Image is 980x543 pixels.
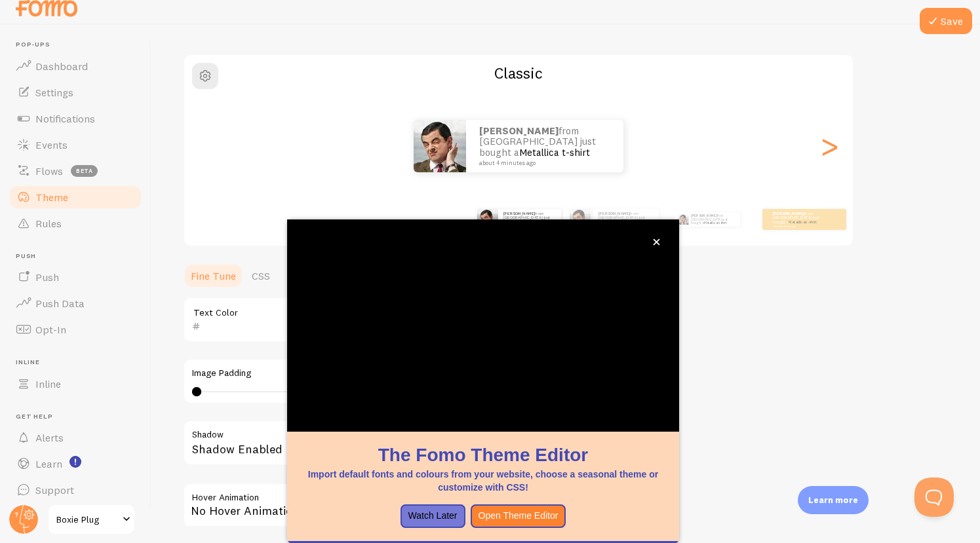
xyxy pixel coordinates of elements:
[35,483,74,496] span: Support
[35,431,64,444] span: Alerts
[678,214,688,225] img: Fomo
[479,126,610,166] p: from [GEOGRAPHIC_DATA] just bought a
[192,367,567,379] label: Image Padding
[503,211,556,227] p: from [GEOGRAPHIC_DATA] just bought a
[35,112,95,125] span: Notifications
[773,225,824,227] small: about 4 minutes ago
[8,264,143,290] a: Push
[773,211,804,216] strong: [PERSON_NAME]
[47,504,136,535] a: Boxie Plug
[56,512,119,527] span: Boxie Plug
[8,79,143,105] a: Settings
[691,214,717,217] strong: [PERSON_NAME]
[35,271,59,284] span: Push
[16,413,143,421] span: Get Help
[798,486,869,514] div: Learn more
[8,424,143,451] a: Alerts
[16,358,143,367] span: Inline
[69,456,81,468] svg: <p>Watch New Feature Tutorials!</p>
[789,219,817,225] a: Metallica t-shirt
[479,160,606,166] small: about 4 minutes ago
[8,53,143,79] a: Dashboard
[303,468,663,494] p: Import default fonts and colours from your website, choose a seasonal theme or customize with CSS!
[471,504,566,528] button: Open Theme Editor
[183,483,576,529] div: No Hover Animation
[8,451,143,477] a: Learn
[35,138,68,151] span: Events
[184,63,853,83] h2: Classic
[8,210,143,236] a: Rules
[8,184,143,210] a: Theme
[16,41,143,49] span: Pop-ups
[570,209,591,230] img: Fomo
[598,211,630,216] strong: [PERSON_NAME]
[821,99,837,193] div: Next slide
[414,120,466,172] img: Fomo
[303,442,663,468] h1: The Fomo Theme Editor
[35,297,85,310] span: Push Data
[691,212,735,227] p: from [GEOGRAPHIC_DATA] just bought a
[503,211,535,216] strong: [PERSON_NAME]
[35,86,73,99] span: Settings
[244,263,278,289] a: CSS
[35,457,62,470] span: Learn
[35,323,66,336] span: Opt-In
[35,217,62,230] span: Rules
[479,124,559,137] strong: [PERSON_NAME]
[35,60,88,73] span: Dashboard
[35,377,61,390] span: Inline
[808,494,858,506] p: Learn more
[8,316,143,343] a: Opt-In
[477,209,498,230] img: Fomo
[519,146,590,159] a: Metallica t-shirt
[650,235,663,249] button: close,
[8,371,143,397] a: Inline
[920,8,972,34] button: Save
[401,504,465,528] button: Watch Later
[183,420,576,468] div: Shadow Enabled
[35,191,68,204] span: Theme
[183,263,244,289] a: Fine Tune
[8,158,143,184] a: Flows beta
[35,164,63,178] span: Flows
[71,165,98,177] span: beta
[773,211,825,227] p: from [GEOGRAPHIC_DATA] just bought a
[8,477,143,503] a: Support
[8,105,143,132] a: Notifications
[8,290,143,316] a: Push Data
[16,252,143,261] span: Push
[598,211,654,227] p: from [GEOGRAPHIC_DATA] just bought a
[914,477,954,517] iframe: Help Scout Beacon - Open
[8,132,143,158] a: Events
[704,221,726,225] a: Metallica t-shirt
